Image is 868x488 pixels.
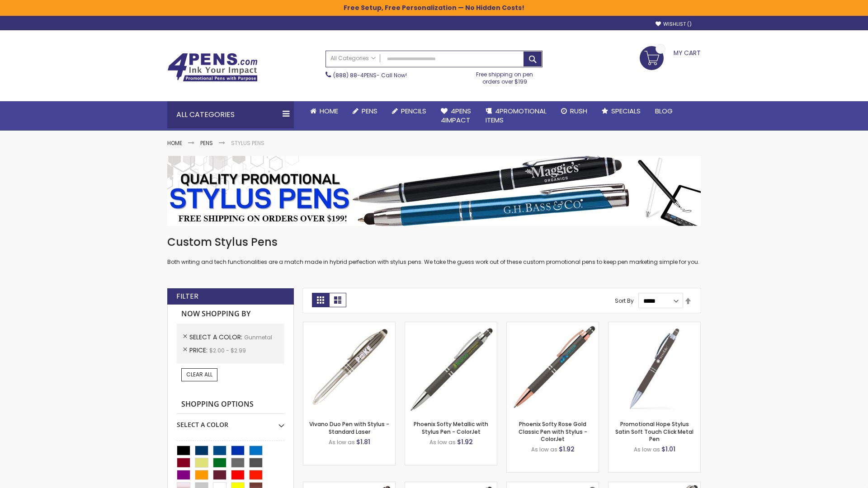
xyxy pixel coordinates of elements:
span: $1.81 [356,437,370,446]
a: Vivano Duo Pen with Stylus - Standard Laser [309,420,389,435]
span: Specials [611,106,641,116]
span: Select A Color [189,333,244,342]
div: All Categories [167,101,294,128]
span: $2.00 - $2.99 [209,347,246,354]
a: Specials [594,101,648,121]
span: Pens [362,106,377,116]
div: Select A Color [177,414,284,429]
img: Phoenix Softy Metallic with Stylus Pen - ColorJet-Gunmetal [405,322,497,414]
span: Blog [655,106,673,116]
a: Wishlist [656,21,692,28]
img: Phoenix Softy Rose Gold Classic Pen with Stylus - ColorJet-Gunmetal [507,322,599,414]
a: Phoenix Softy Rose Gold Classic Pen with Stylus - ColorJet-Gunmetal [507,322,599,329]
a: Pens [200,139,213,147]
span: Price [189,346,209,355]
span: Home [320,106,338,116]
a: Clear All [181,368,217,381]
span: $1.92 [559,445,575,454]
a: 4Pens4impact [434,101,478,131]
div: Both writing and tech functionalities are a match made in hybrid perfection with stylus pens. We ... [167,235,701,266]
strong: Now Shopping by [177,305,284,324]
a: Pencils [385,101,434,121]
a: Pens [345,101,385,121]
a: Promotional Hope Stylus Satin Soft Touch Click Metal Pen-Gunmetal [609,322,700,329]
img: Stylus Pens [167,156,701,226]
a: Home [167,139,182,147]
strong: Grid [312,293,329,307]
span: As low as [634,446,660,453]
div: Free shipping on pen orders over $199 [467,67,543,85]
span: All Categories [330,55,376,62]
span: Clear All [186,371,212,378]
a: All Categories [326,51,380,66]
span: 4PROMOTIONAL ITEMS [486,106,547,125]
span: Gunmetal [244,333,272,341]
a: (888) 88-4PENS [333,71,377,79]
strong: Filter [176,291,198,301]
img: 4Pens Custom Pens and Promotional Products [167,53,258,82]
strong: Stylus Pens [231,139,264,147]
a: Home [303,101,345,121]
span: $1.92 [457,437,473,446]
a: Rush [554,101,594,121]
a: Phoenix Softy Rose Gold Classic Pen with Stylus - ColorJet [519,420,587,442]
img: Vivano Duo Pen with Stylus - Standard Laser-Gunmetal [303,322,395,414]
span: Rush [570,106,587,116]
span: - Call Now! [333,71,407,79]
strong: Shopping Options [177,395,284,414]
span: $1.01 [661,445,675,454]
a: Blog [648,101,680,121]
span: Pencils [401,106,426,116]
span: As low as [429,438,456,446]
h1: Custom Stylus Pens [167,235,701,249]
span: As low as [531,446,557,453]
a: Vivano Duo Pen with Stylus - Standard Laser-Gunmetal [303,322,395,329]
a: Phoenix Softy Metallic with Stylus Pen - ColorJet [414,420,488,435]
a: Promotional Hope Stylus Satin Soft Touch Click Metal Pen [615,420,693,442]
a: Phoenix Softy Metallic with Stylus Pen - ColorJet-Gunmetal [405,322,497,329]
img: Promotional Hope Stylus Satin Soft Touch Click Metal Pen-Gunmetal [609,322,700,414]
a: 4PROMOTIONALITEMS [478,101,554,131]
span: As low as [329,438,355,446]
label: Sort By [615,297,634,305]
span: 4Pens 4impact [441,106,471,125]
